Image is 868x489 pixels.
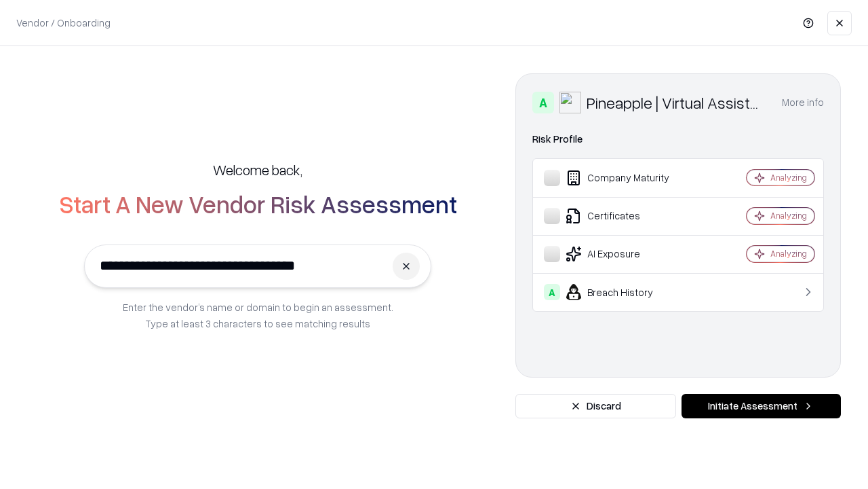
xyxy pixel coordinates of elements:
h5: Welcome back, [213,160,302,179]
img: Pineapple | Virtual Assistant Agency [559,92,581,113]
div: Company Maturity [544,170,706,186]
div: A [544,284,560,300]
h2: Start A New Vendor Risk Assessment [59,190,457,217]
p: Enter the vendor’s name or domain to begin an assessment. Type at least 3 characters to see match... [123,299,393,331]
div: Analyzing [770,210,807,221]
div: Analyzing [770,248,807,259]
button: More info [782,90,824,115]
div: Certificates [544,208,706,224]
p: Vendor / Onboarding [16,16,111,30]
div: Analyzing [770,172,807,183]
div: Risk Profile [532,131,824,147]
div: Pineapple | Virtual Assistant Agency [587,92,766,113]
button: Initiate Assessment [682,394,841,418]
button: Discard [515,394,676,418]
div: AI Exposure [544,246,706,262]
div: Breach History [544,284,706,300]
div: A [532,92,554,113]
